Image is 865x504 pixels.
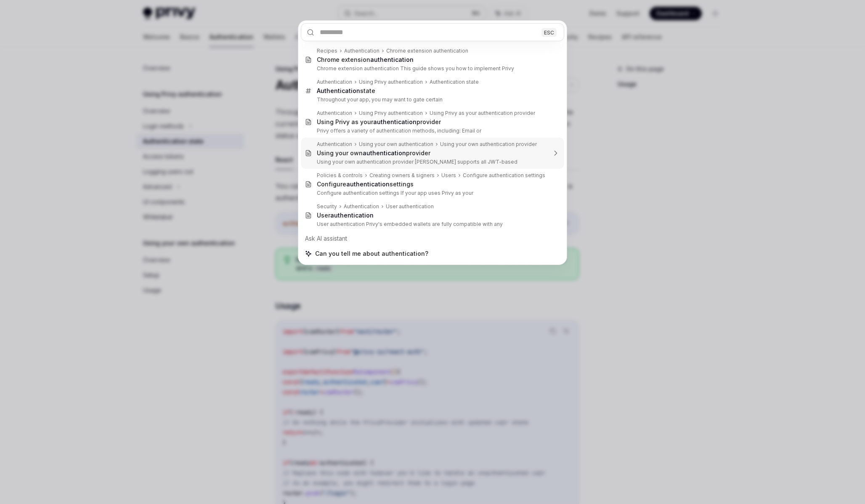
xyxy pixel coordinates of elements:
div: Authentication [317,110,352,117]
div: User authentication [386,203,434,210]
div: Security [317,203,337,210]
div: Using Privy as your authentication provider [430,110,535,117]
p: Chrome extension authentication This guide shows you how to implement Privy [317,65,547,72]
b: authentication [363,149,406,157]
div: Policies & controls [317,172,363,179]
div: Authentication [344,48,379,54]
div: Using Privy authentication [359,79,423,85]
div: Configure settings [317,180,414,188]
p: Throughout your app, you may want to gate certain [317,96,547,103]
p: User authentication Privy's embedded wallets are fully compatible with any [317,221,547,228]
div: Authentication [317,79,352,85]
div: Authentication state [430,79,479,85]
div: Chrome extension authentication [386,48,468,54]
div: Using your own provider [317,149,430,157]
div: Authentication [317,141,352,148]
b: authentication [370,56,414,63]
p: Using your own authentication provider [PERSON_NAME] supports all JWT-based [317,159,547,165]
div: Chrome extension [317,56,414,64]
div: User [317,212,374,219]
div: Using Privy authentication [359,110,423,117]
p: Configure authentication settings If your app uses Privy as your [317,190,547,196]
div: Ask AI assistant [301,231,564,246]
div: Using your own authentication [359,141,433,148]
div: state [317,87,375,95]
b: Authentication [317,87,360,94]
b: authentication [373,118,417,125]
b: authentication [346,180,390,188]
div: Using Privy as your provider [317,118,441,126]
div: Configure authentication settings [463,172,545,179]
b: authentication [330,212,374,219]
div: Authentication [344,203,379,210]
div: ESC [541,28,557,37]
div: Using your own authentication provider [440,141,537,148]
div: Recipes [317,48,337,54]
div: Users [441,172,456,179]
p: Privy offers a variety of authentication methods, including: Email or [317,127,547,134]
span: Can you tell me about authentication? [315,249,428,258]
div: Creating owners & signers [369,172,435,179]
